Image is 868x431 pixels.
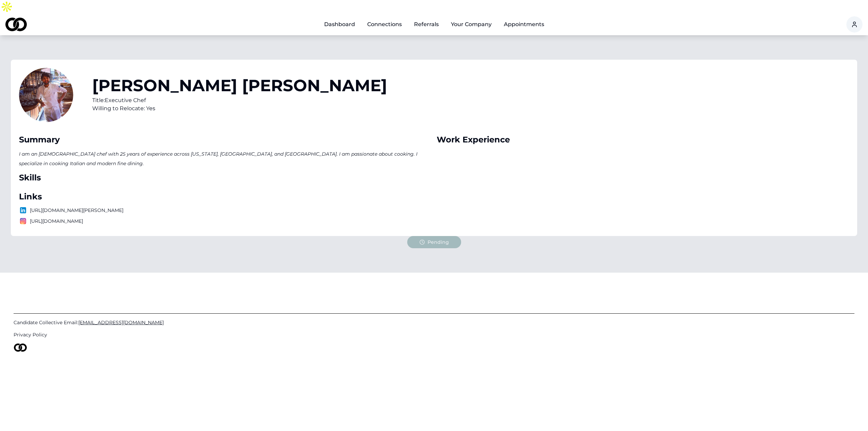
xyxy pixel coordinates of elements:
div: Links [19,191,431,202]
img: 691e6edb-8af2-46d3-a70c-dc2f48a2e26b-Chef%20Luciano%202017-03-05-PHOTO-00000345-profile_picture.jpg [19,68,73,122]
span: [EMAIL_ADDRESS][DOMAIN_NAME] [78,319,164,326]
p: I am an [DEMOGRAPHIC_DATA] chef with 25 years of experience across [US_STATE], [GEOGRAPHIC_DATA],... [19,149,431,168]
img: logo [14,344,27,352]
div: Summary [19,134,431,145]
button: Your Company [446,18,497,31]
img: logo [19,217,27,225]
div: Title: Executive Chef [92,96,387,104]
a: Dashboard [319,18,360,31]
a: Appointments [498,18,550,31]
a: Referrals [409,18,444,31]
div: Skills [19,172,431,183]
h1: [PERSON_NAME] [PERSON_NAME] [92,77,387,94]
div: Work Experience [437,134,849,145]
div: Willing to Relocate: Yes [92,104,387,113]
a: Candidate Collective Email:[EMAIL_ADDRESS][DOMAIN_NAME] [14,319,854,326]
nav: Main [319,18,550,31]
img: logo [5,18,27,31]
a: Connections [362,18,407,31]
img: logo [19,206,27,214]
a: Privacy Policy [14,331,854,338]
p: [URL][DOMAIN_NAME] [19,217,431,225]
p: [URL][DOMAIN_NAME][PERSON_NAME] [19,206,431,214]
